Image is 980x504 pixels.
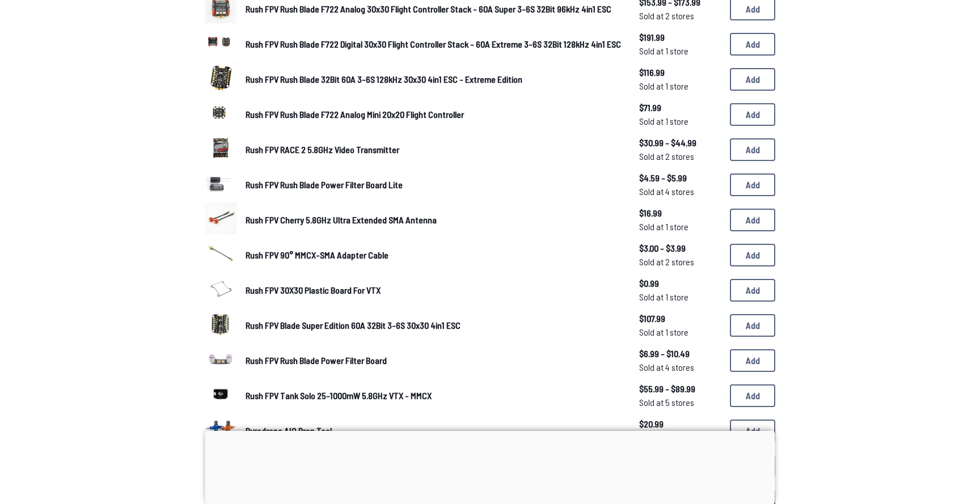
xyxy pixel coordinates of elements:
img: image [205,27,236,58]
button: Add [730,349,775,372]
span: Rush FPV Rush Blade Power Filter Board Lite [246,179,403,190]
span: Rush FPV Rush Blade F722 Analog 30x30 Flight Controller Stack - 60A Super 3-6S 32Bit 96kHz 4in1 ESC [246,3,611,14]
img: image [205,97,236,129]
button: Add [730,103,775,126]
button: Add [730,384,775,407]
span: Rush FPV Rush Blade 32Bit 60A 3-6S 128kHz 30x30 4in1 ESC - Extreme Edition [246,74,522,84]
a: image [205,343,236,378]
a: Rush FPV Tank Solo 25-1000mW 5.8GHz VTX - MMCX [246,389,621,403]
span: Sold at 1 store [639,79,721,93]
button: Add [730,68,775,91]
img: image [205,167,236,199]
span: Sold at 1 store [639,290,721,304]
button: Add [730,138,775,161]
a: Rush FPV Cherry 5.8GHz Ultra Extended SMA Antenna [246,213,621,227]
span: Sold at 2 stores [639,255,721,269]
button: Add [730,209,775,231]
button: Add [730,173,775,196]
button: Add [730,244,775,266]
img: image [205,413,236,445]
span: Rush FPV Cherry 5.8GHz Ultra Extended SMA Antenna [246,214,437,225]
span: Pyrodrone AIO Prop Tool [246,425,332,436]
span: $30.99 - $44.99 [639,136,721,150]
a: Rush FPV RACE 2 5.8GHz Video Transmitter [246,143,621,156]
img: image [205,378,236,410]
a: image [205,413,236,448]
span: $6.99 - $10.49 [639,347,721,361]
span: Sold at 1 store [639,325,721,339]
span: $16.99 [639,206,721,220]
button: Add [730,420,775,442]
a: image [205,132,236,167]
span: Rush FPV Rush Blade Power Filter Board [246,355,387,366]
a: image [205,378,236,413]
span: Sold at 4 stores [639,185,721,198]
span: Sold at 1 store [639,220,721,234]
span: Rush FPV RACE 2 5.8GHz Video Transmitter [246,144,399,155]
span: Rush FPV 90° MMCX-SMA Adapter Cable [246,249,388,260]
a: image [205,62,236,97]
span: Rush FPV Blade Super Edition 60A 32Bit 3-6S 30x30 4in1 ESC [246,320,461,331]
span: $20.99 [639,417,721,431]
a: Rush FPV Rush Blade F722 Digital 30x30 Flight Controller Stack - 60A Extreme 3-6S 32Bit 128kHz 4i... [246,37,621,51]
span: Sold at 1 store [639,115,721,128]
span: $116.99 [639,66,721,79]
a: image [205,238,236,273]
span: $4.59 - $5.99 [639,171,721,185]
span: $107.99 [639,312,721,325]
a: Rush FPV Rush Blade F722 Analog Mini 20x20 Flight Controller [246,108,621,121]
span: $55.99 - $89.99 [639,382,721,396]
img: image [205,62,236,94]
img: image [205,308,236,340]
span: $191.99 [639,31,721,44]
a: Rush FPV Rush Blade Power Filter Board Lite [246,178,621,192]
span: Rush FPV 30X30 Plastic Board For VTX [246,285,381,295]
button: Add [730,314,775,337]
span: $71.99 [639,101,721,115]
img: image [205,132,236,164]
img: image [205,202,236,234]
a: image [205,202,236,238]
span: Sold at 1 store [639,44,721,58]
img: image [205,273,236,304]
a: Rush FPV Blade Super Edition 60A 32Bit 3-6S 30x30 4in1 ESC [246,319,621,332]
iframe: Advertisement [205,431,775,501]
a: image [205,308,236,343]
a: Rush FPV 90° MMCX-SMA Adapter Cable [246,248,621,262]
span: Sold at 2 stores [639,9,721,23]
a: image [205,273,236,308]
a: Pyrodrone AIO Prop Tool [246,424,621,438]
span: Sold at 2 stores [639,150,721,163]
span: Sold at 4 stores [639,361,721,374]
a: Rush FPV 30X30 Plastic Board For VTX [246,283,621,297]
a: image [205,97,236,132]
span: $0.99 [639,277,721,290]
button: Add [730,279,775,302]
span: $3.00 - $3.99 [639,242,721,255]
a: image [205,27,236,62]
img: image [205,238,236,269]
a: Rush FPV Rush Blade F722 Analog 30x30 Flight Controller Stack - 60A Super 3-6S 32Bit 96kHz 4in1 ESC [246,2,621,16]
span: Rush FPV Rush Blade F722 Analog Mini 20x20 Flight Controller [246,109,464,120]
span: Rush FPV Tank Solo 25-1000mW 5.8GHz VTX - MMCX [246,390,432,401]
img: image [205,343,236,375]
a: Rush FPV Rush Blade 32Bit 60A 3-6S 128kHz 30x30 4in1 ESC - Extreme Edition [246,73,621,86]
span: Rush FPV Rush Blade F722 Digital 30x30 Flight Controller Stack - 60A Extreme 3-6S 32Bit 128kHz 4i... [246,39,621,49]
button: Add [730,33,775,56]
span: Sold at 5 stores [639,396,721,409]
a: Rush FPV Rush Blade Power Filter Board [246,354,621,367]
a: image [205,167,236,202]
